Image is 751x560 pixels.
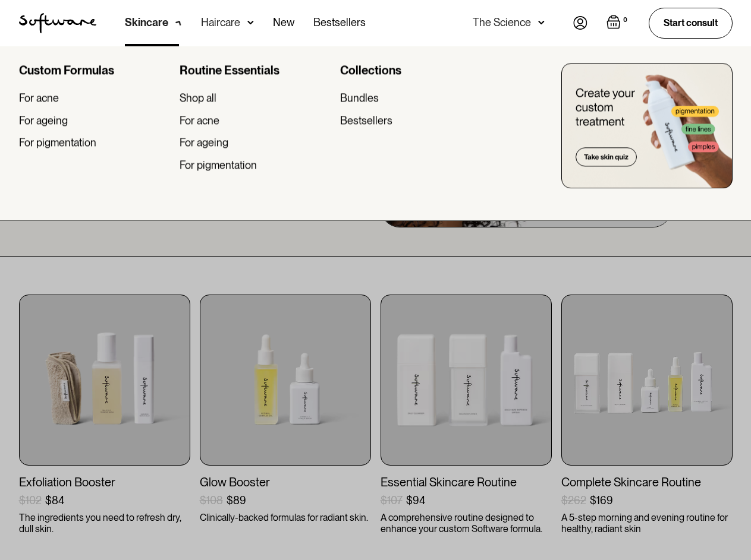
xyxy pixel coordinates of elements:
a: Bundles [340,91,491,105]
div: Custom Formulas [19,63,170,77]
div: For pigmentation [19,137,96,150]
a: For pigmentation [180,159,331,172]
img: arrow down [172,16,184,30]
a: Shop all [180,91,331,105]
div: Routine Essentials [180,63,331,77]
a: For acne [19,91,170,105]
div: Collections [340,63,491,77]
a: Open empty cart [607,15,630,31]
div: The Science [473,17,531,29]
img: arrow down [247,17,254,29]
div: Haircare [201,17,240,29]
div: Shop all [180,91,216,105]
div: Bundles [340,91,379,105]
div: For ageing [19,114,68,127]
img: arrow down [538,17,545,29]
a: For ageing [19,114,170,127]
img: Software Logo [19,13,96,33]
div: For acne [180,114,219,127]
a: For acne [180,114,331,127]
a: Bestsellers [340,114,491,127]
div: 0 [621,15,630,26]
div: For acne [19,91,59,105]
a: home [19,13,96,33]
div: For pigmentation [180,159,257,172]
div: For ageing [180,137,228,150]
a: For ageing [180,137,331,150]
a: For pigmentation [19,137,170,150]
div: Bestsellers [340,114,392,127]
a: Start consult [649,8,733,38]
img: create you custom treatment bottle [561,63,733,188]
div: Skincare [125,17,168,29]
